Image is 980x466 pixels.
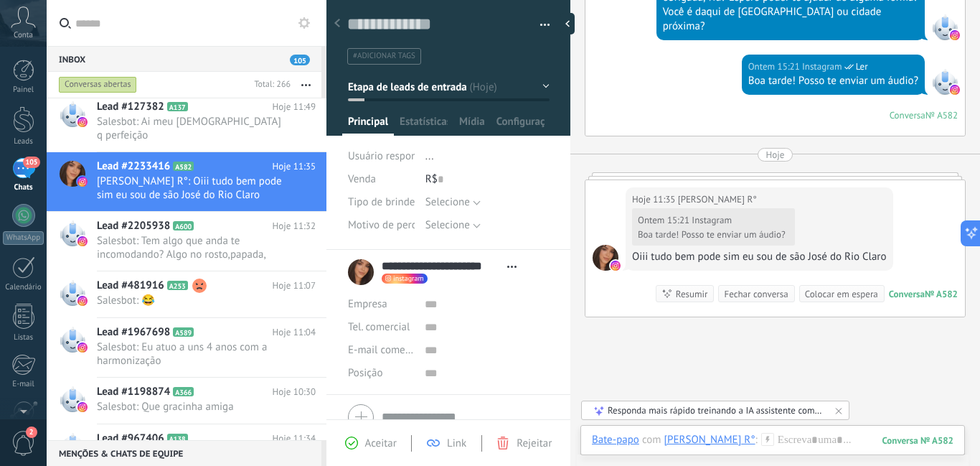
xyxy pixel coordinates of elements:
span: Tipo de brinde [348,197,415,208]
span: Lead #2233416 [97,159,170,174]
div: Usuário responsável [348,145,415,168]
img: instagram.svg [77,236,88,246]
span: A582 [173,162,194,171]
span: Salesbot: Tem algo que anda te incomodando? Algo no rosto,papada, contorno, bigode chinês, lábios... [97,234,288,261]
span: ... [425,149,434,163]
img: instagram.svg [950,85,960,95]
a: Lead #2233416 A582 Hoje 11:35 [PERSON_NAME] R°: Oiii tudo bem pode sim eu sou de são José do Rio ... [47,152,326,211]
div: E-mail [3,380,44,389]
div: Painel [3,85,44,95]
span: Selecione [425,195,470,209]
div: Responda mais rápido treinando a IA assistente com sua fonte de dados [608,404,824,416]
img: instagram.svg [77,296,88,306]
div: Chats [3,183,44,192]
div: Conversa [889,288,925,300]
span: Hoje 11:34 [273,432,316,446]
span: Venda [348,172,376,186]
span: Mídia [459,115,485,136]
span: Rejeitar [517,437,552,450]
span: A253 [167,281,188,290]
span: Usuário responsável [348,149,440,163]
img: instagram.svg [950,30,960,40]
a: Lead #127382 A137 Hoje 11:49 Salesbot: Ai meu [DEMOGRAPHIC_DATA] q perfeição [47,93,326,152]
span: Posição [348,368,382,378]
div: Oiii tudo bem pode sim eu sou de são José do Rio Claro [632,250,887,264]
span: Lead #967406 [97,432,164,446]
div: Leads [3,137,44,146]
button: Selecione [425,214,481,237]
span: Hoje 11:35 [273,159,316,174]
span: Hoje 11:49 [273,100,316,114]
div: ocultar [560,13,575,34]
span: Ler [856,60,868,74]
div: Você é daqui de [GEOGRAPHIC_DATA] ou cidade próxima? [663,5,918,34]
a: Lead #1967698 A589 Hoje 11:04 Salesbot: Eu atuo a uns 4 anos com a harmonização [47,318,326,377]
img: instagram.svg [611,261,621,271]
span: Lead #481916 [97,279,164,293]
span: Lead #2205938 [97,219,170,233]
span: Principal [348,115,388,136]
span: A600 [173,221,194,230]
span: 2 [26,427,37,438]
span: A137 [167,102,188,111]
div: Resumir [676,287,708,301]
span: Instagram [802,60,842,74]
span: Instagram [692,214,732,226]
span: Lead #127382 [97,100,164,114]
button: E-mail comercial [348,339,414,362]
div: Menções & Chats de equipe [47,440,321,466]
span: [PERSON_NAME] R°: Oiii tudo bem pode sim eu sou de são José do Rio Claro [97,174,288,202]
div: Posição [348,362,414,385]
div: Boa tarde! Posso te enviar um áudio? [638,229,786,241]
span: instagram [393,275,424,282]
span: E-mail comercial [348,343,425,357]
div: Hoje 11:35 [632,192,678,207]
span: 105 [23,157,39,168]
div: 582 [882,434,953,447]
span: Configurações [496,115,545,136]
span: Estatísticas [400,115,448,136]
span: Link [447,437,466,450]
span: Motivo de perda [348,220,423,230]
span: 105 [290,55,310,65]
span: Salesbot: Que gracinha amiga [97,400,288,414]
span: Aceitar [365,437,397,450]
img: instagram.svg [77,402,88,412]
span: Lead #1967698 [97,325,170,340]
span: Hoje 10:30 [273,385,316,399]
span: Hoje 11:07 [273,279,316,293]
div: Ontem 15:21 [748,60,802,74]
div: Boa tarde! Posso te enviar um áudio? [748,74,918,88]
button: Tel. comercial [348,316,410,339]
span: Mary Gabrielly palma R° [593,245,618,271]
div: Calendário [3,283,44,292]
span: A366 [173,387,194,396]
img: instagram.svg [77,177,88,187]
div: Mary Gabrielly palma R° [664,433,755,446]
div: Inbox [47,46,321,72]
div: Venda [348,168,415,191]
span: Salesbot: Eu atuo a uns 4 anos com a harmonização [97,340,288,368]
span: : [755,433,758,447]
span: com [642,433,661,447]
div: № A582 [925,288,958,300]
div: Tipo de brinde [348,191,415,214]
span: Instagram [932,69,958,95]
span: Tel. comercial [348,320,410,334]
div: Conversas abertas [59,76,137,93]
div: № A582 [925,109,958,121]
div: Motivo de perda [348,214,415,237]
div: Fechar conversa [724,287,788,301]
div: Colocar em espera [805,287,878,301]
a: Lead #1198874 A366 Hoje 10:30 Salesbot: Que gracinha amiga [47,378,326,424]
span: A589 [173,327,194,337]
span: Salesbot: Ai meu [DEMOGRAPHIC_DATA] q perfeição [97,115,288,142]
img: instagram.svg [77,117,88,127]
div: Total: 266 [248,78,291,92]
div: Listas [3,333,44,342]
span: Conta [14,31,33,40]
span: Selecione [425,218,470,232]
a: Lead #2205938 A600 Hoje 11:32 Salesbot: Tem algo que anda te incomodando? Algo no rosto,papada, c... [47,212,326,271]
span: A138 [167,434,188,443]
span: #adicionar tags [353,51,415,61]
